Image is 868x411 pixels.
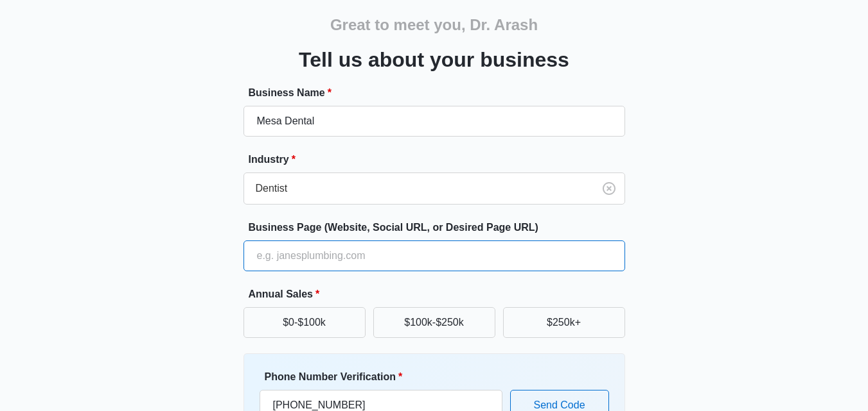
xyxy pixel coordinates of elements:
[249,287,630,302] label: Annual Sales
[244,106,625,137] input: e.g. Jane's Plumbing
[244,307,366,338] button: $0-$100k
[299,44,569,75] h3: Tell us about your business
[249,85,630,101] label: Business Name
[330,13,538,37] h2: Great to meet you, Dr. Arash
[599,178,619,199] button: Clear
[249,152,630,167] label: Industry
[249,220,630,235] label: Business Page (Website, Social URL, or Desired Page URL)
[373,307,495,338] button: $100k-$250k
[503,307,625,338] button: $250k+
[244,240,625,271] input: e.g. janesplumbing.com
[265,369,508,385] label: Phone Number Verification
